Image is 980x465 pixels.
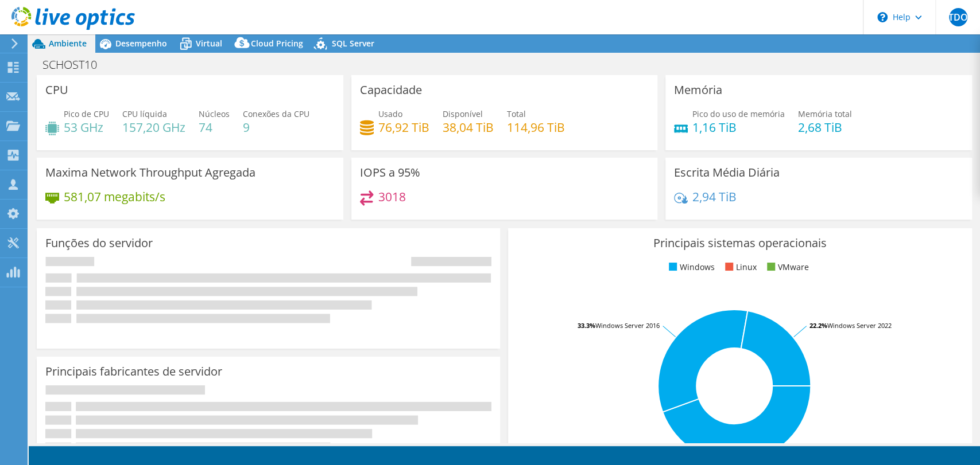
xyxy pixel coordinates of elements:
[692,190,737,203] h4: 2,94 TiB
[674,166,780,179] h3: Escrita Média Diária
[666,261,715,273] li: Windows
[360,166,420,179] h3: IOPS a 95%
[45,365,222,378] h3: Principais fabricantes de servidor
[199,121,230,134] h4: 74
[332,38,374,49] span: SQL Server
[45,166,255,179] h3: Maxima Network Throughput Agregada
[798,121,852,134] h4: 2,68 TiB
[64,121,109,134] h4: 53 GHz
[674,84,722,96] h3: Memória
[378,190,406,203] h4: 3018
[877,12,888,22] svg: \n
[243,108,309,119] span: Conexões da CPU
[692,108,785,119] span: Pico do uso de memória
[949,8,967,26] span: JTDOJ
[243,121,309,134] h4: 9
[507,121,565,134] h4: 114,96 TiB
[443,121,494,134] h4: 38,04 TiB
[122,121,185,134] h4: 157,20 GHz
[196,38,222,49] span: Virtual
[37,58,115,71] h1: SCHOST10
[722,261,757,273] li: Linux
[45,237,153,249] h3: Funções do servidor
[64,108,109,119] span: Pico de CPU
[49,38,87,49] span: Ambiente
[360,84,422,96] h3: Capacidade
[199,108,230,119] span: Núcleos
[115,38,167,49] span: Desempenho
[45,84,68,96] h3: CPU
[809,321,827,330] tspan: 22.2%
[378,108,402,119] span: Usado
[122,108,167,119] span: CPU líquida
[64,190,165,203] h4: 581,07 megabits/s
[507,108,526,119] span: Total
[517,237,963,249] h3: Principais sistemas operacionais
[764,261,809,273] li: VMware
[378,121,429,134] h4: 76,92 TiB
[578,321,595,330] tspan: 33.3%
[798,108,852,119] span: Memória total
[595,321,660,330] tspan: Windows Server 2016
[692,121,785,134] h4: 1,16 TiB
[827,321,892,330] tspan: Windows Server 2022
[251,38,303,49] span: Cloud Pricing
[443,108,483,119] span: Disponível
